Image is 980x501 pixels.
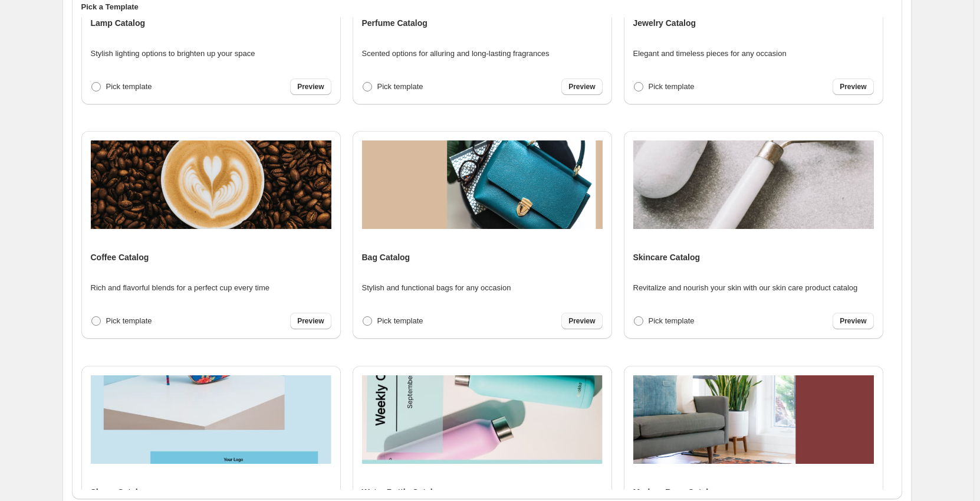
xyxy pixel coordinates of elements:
[568,316,595,326] span: Preview
[833,313,873,329] a: Preview
[561,313,602,329] a: Preview
[633,17,696,29] h4: Jewelry Catalog
[833,78,873,95] a: Preview
[362,48,550,60] p: Scented options for alluring and long-lasting fragrances
[561,78,602,95] a: Preview
[91,48,255,60] p: Stylish lighting options to brighten up your space
[649,316,695,325] span: Pick template
[840,82,866,91] span: Preview
[377,82,423,91] span: Pick template
[106,82,152,91] span: Pick template
[290,78,331,95] a: Preview
[362,251,410,263] h4: Bag Catalog
[377,316,423,325] span: Pick template
[362,282,511,294] p: Stylish and functional bags for any occasion
[91,17,146,29] h4: Lamp Catalog
[840,316,866,326] span: Preview
[106,316,152,325] span: Pick template
[568,82,595,91] span: Preview
[290,313,331,329] a: Preview
[297,82,324,91] span: Preview
[633,251,701,263] h4: Skincare Catalog
[362,17,427,29] h4: Perfume Catalog
[649,82,695,91] span: Pick template
[91,282,269,294] p: Rich and flavorful blends for a perfect cup every time
[633,282,858,294] p: Revitalize and nourish your skin with our skin care product catalog
[91,486,148,498] h4: Shoes Catalog
[81,1,893,13] h2: Pick a Template
[297,316,324,326] span: Preview
[362,486,443,498] h4: Water Bottle Catalog
[633,486,719,498] h4: Modern Rugs Catalog
[91,251,149,263] h4: Coffee Catalog
[633,48,787,60] p: Elegant and timeless pieces for any occasion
